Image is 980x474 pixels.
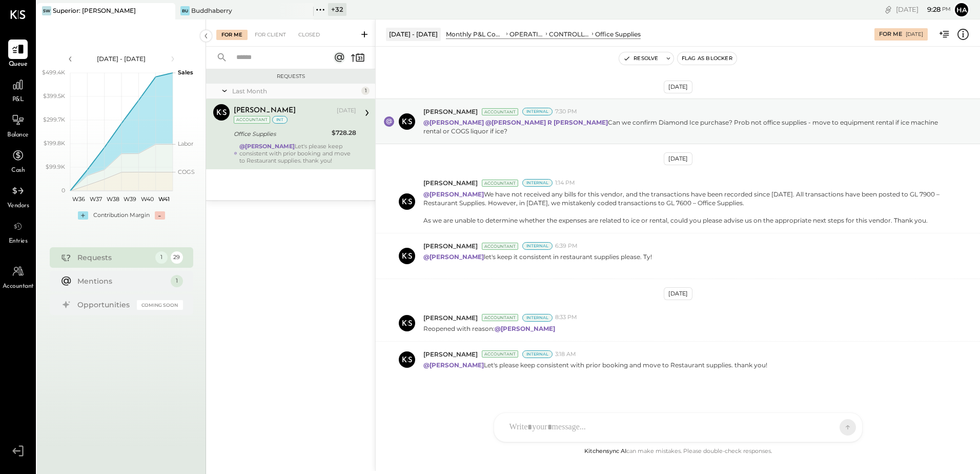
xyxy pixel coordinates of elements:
div: [DATE] [664,287,692,300]
strong: @[PERSON_NAME] [423,361,484,369]
div: Bu [180,6,190,15]
span: Entries [9,237,28,246]
span: [PERSON_NAME] [423,313,478,322]
div: Internal [522,242,553,250]
div: Accountant [482,350,518,358]
strong: @[PERSON_NAME] [239,143,295,150]
div: Accountant [482,108,518,115]
div: - [155,211,165,220]
button: Ha [953,2,970,18]
div: + 32 [328,3,346,16]
strong: @[PERSON_NAME] [495,325,555,332]
div: Monthly P&L Comparison [446,30,504,38]
div: [PERSON_NAME] [234,106,296,116]
text: $399.5K [43,92,65,100]
div: Closed [293,30,325,40]
div: + [78,211,88,220]
div: 1 [155,251,168,264]
p: Can we confirm Diamond Ice purchase? Prob not office supplies - move to equipment rental if ice m... [423,118,945,135]
a: Vendors [1,181,35,211]
div: Let's please keep consistent with prior booking and move to Restaurant supplies. thank you! [239,143,356,164]
span: Accountant [3,282,34,291]
div: int [272,116,288,124]
div: Accountant [234,116,270,124]
span: Queue [9,60,28,69]
div: [DATE] [664,152,692,165]
a: Accountant [1,262,35,291]
div: Requests [77,252,150,263]
span: Cash [11,166,25,175]
text: $99.9K [46,163,65,170]
text: $299.7K [43,116,65,123]
text: 0 [62,187,65,194]
text: Labor [178,140,193,147]
div: For Me [216,30,248,40]
p: Let's please keep consistent with prior booking and move to Restaurant supplies. thank you! [423,361,767,369]
span: [PERSON_NAME] [423,179,478,187]
div: Requests [211,73,370,80]
div: 29 [171,251,183,264]
div: Buddhaberry [191,6,232,15]
div: $728.28 [332,128,356,138]
span: [PERSON_NAME] [423,107,478,116]
div: copy link [883,4,893,15]
div: CONTROLLABLE EXPENSES [549,30,590,38]
a: Balance [1,110,35,140]
a: Cash [1,146,35,175]
div: Internal [522,179,553,187]
text: COGS [178,168,195,175]
div: Coming Soon [137,300,183,310]
div: [DATE] [337,107,356,115]
span: 3:18 AM [555,350,576,359]
span: 1:14 PM [555,179,575,187]
strong: @[PERSON_NAME] [423,118,484,126]
div: Mentions [77,276,166,286]
span: 7:30 PM [555,108,577,116]
div: Office Supplies [595,30,641,38]
div: [DATE] - [DATE] [386,28,441,41]
div: For Client [250,30,291,40]
span: [PERSON_NAME] [423,350,478,359]
span: Vendors [7,202,29,211]
div: Contribution Margin [93,211,150,220]
strong: @[PERSON_NAME] [423,253,484,261]
p: We have not received any bills for this vendor, and the transactions have been recorded since [DA... [423,190,945,225]
span: 8:33 PM [555,313,577,322]
span: P&L [12,95,24,105]
div: OPERATING EXPENSES [509,30,544,38]
div: 1 [171,275,183,287]
div: 1 [361,87,370,95]
div: Internal [522,108,553,115]
button: Flag as Blocker [678,52,737,65]
text: $499.4K [42,69,65,76]
text: W37 [90,195,102,203]
strong: @[PERSON_NAME] R [PERSON_NAME] [485,118,608,126]
span: [PERSON_NAME] [423,242,478,250]
div: Superior: [PERSON_NAME] [53,6,136,15]
a: Entries [1,216,35,246]
text: W36 [72,195,85,203]
span: Balance [7,131,29,140]
div: Internal [522,350,553,358]
div: Last Month [232,87,359,95]
text: W40 [140,195,153,203]
div: [DATE] - [DATE] [78,54,165,63]
p: Reopened with reason: [423,324,557,333]
text: W38 [106,195,119,203]
div: Opportunities [77,300,132,310]
strong: @[PERSON_NAME] [423,190,484,198]
div: Accountant [482,180,518,187]
text: Sales [178,69,193,76]
div: Office Supplies [234,129,329,139]
div: For Me [879,30,902,38]
p: let's keep it consistent in restaurant supplies please. Ty! [423,252,652,270]
text: W41 [158,195,170,203]
div: Accountant [482,314,518,321]
text: $199.8K [44,140,65,147]
div: [DATE] [906,31,923,38]
div: Internal [522,314,553,322]
span: 6:39 PM [555,242,578,250]
div: [DATE] [896,5,951,14]
button: Resolve [619,52,662,65]
a: Queue [1,39,35,69]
